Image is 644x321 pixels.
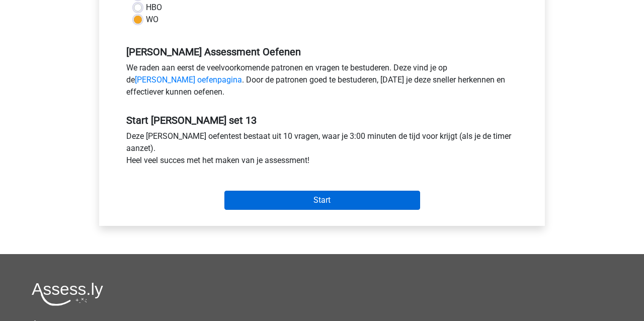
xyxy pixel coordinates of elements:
[119,130,525,171] div: Deze [PERSON_NAME] oefentest bestaat uit 10 vragen, waar je 3:00 minuten de tijd voor krijgt (als...
[126,114,518,126] h5: Start [PERSON_NAME] set 13
[119,62,525,102] div: We raden aan eerst de veelvoorkomende patronen en vragen te bestuderen. Deze vind je op de . Door...
[32,282,103,306] img: Assessly logo
[135,75,242,85] a: [PERSON_NAME] oefenpagina
[146,14,158,26] label: WO
[126,46,518,58] h5: [PERSON_NAME] Assessment Oefenen
[224,191,420,210] input: Start
[146,2,162,14] label: HBO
